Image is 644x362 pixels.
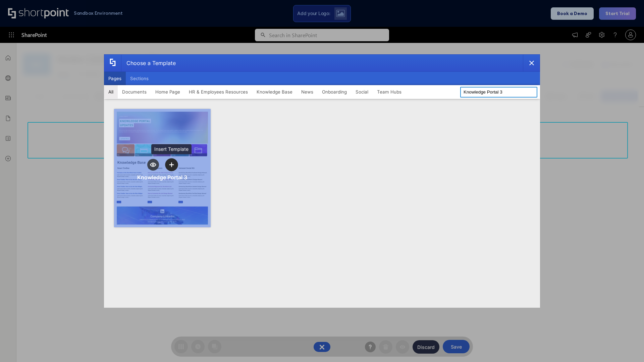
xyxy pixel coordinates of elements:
[121,55,176,71] div: Choose a Template
[126,72,153,85] button: Sections
[460,87,537,98] input: Search
[118,85,151,99] button: Documents
[610,330,644,362] iframe: Chat Widget
[318,85,351,99] button: Onboarding
[373,85,406,99] button: Team Hubs
[351,85,373,99] button: Social
[104,54,540,308] div: template selector
[297,85,318,99] button: News
[151,85,184,99] button: Home Page
[104,72,126,85] button: Pages
[137,174,187,181] div: Knowledge Portal 3
[184,85,252,99] button: HR & Employees Resources
[104,85,118,99] button: All
[252,85,297,99] button: Knowledge Base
